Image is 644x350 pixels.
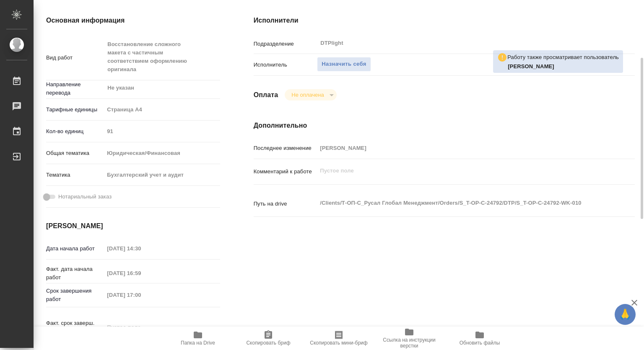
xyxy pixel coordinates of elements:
[46,319,104,336] p: Факт. срок заверш. работ
[317,196,603,210] textarea: /Clients/Т-ОП-С_Русал Глобал Менеджмент/Orders/S_T-OP-C-24792/DTP/S_T-OP-C-24792-WK-010
[254,167,317,176] p: Комментарий к работе
[254,121,635,131] h4: Дополнительно
[444,327,515,350] button: Обновить файлы
[58,193,112,201] span: Нотариальный заказ
[304,327,374,350] button: Скопировать мини-бриф
[254,90,278,100] h4: Оплата
[254,15,635,26] h4: Исполнители
[46,265,104,282] p: Факт. дата начала работ
[285,89,336,100] div: Не оплачена
[46,106,104,114] p: Тарифные единицы
[104,146,220,160] div: Юридическая/Финансовая
[46,80,104,97] p: Направление перевода
[322,59,366,69] span: Назначить себя
[289,91,326,98] button: Не оплачена
[254,40,317,48] p: Подразделение
[46,287,104,304] p: Срок завершения работ
[46,15,220,26] h4: Основная информация
[104,242,177,255] input: Пустое поле
[507,53,619,62] p: Работу также просматривает пользователь
[317,142,603,154] input: Пустое поле
[254,144,317,152] p: Последнее изменение
[379,337,439,349] span: Ссылка на инструкции верстки
[310,340,367,346] span: Скопировать мини-бриф
[317,57,371,72] button: Назначить себя
[233,327,304,350] button: Скопировать бриф
[163,327,233,350] button: Папка на Drive
[46,171,104,179] p: Тематика
[618,306,632,323] span: 🙏
[104,321,177,333] input: Пустое поле
[460,340,500,346] span: Обновить файлы
[615,304,636,325] button: 🙏
[104,168,220,182] div: Бухгалтерский учет и аудит
[104,125,220,137] input: Пустое поле
[104,267,177,279] input: Пустое поле
[46,221,220,231] h4: [PERSON_NAME]
[46,127,104,136] p: Кол-во единиц
[508,62,619,71] p: Оксютович Ирина
[104,289,177,301] input: Пустое поле
[46,244,104,253] p: Дата начала работ
[254,200,317,208] p: Путь на drive
[46,149,104,157] p: Общая тематика
[246,340,290,346] span: Скопировать бриф
[374,327,444,350] button: Ссылка на инструкции верстки
[46,54,104,62] p: Вид работ
[508,63,554,69] b: [PERSON_NAME]
[181,340,215,346] span: Папка на Drive
[104,103,220,117] div: Страница А4
[254,61,317,69] p: Исполнитель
